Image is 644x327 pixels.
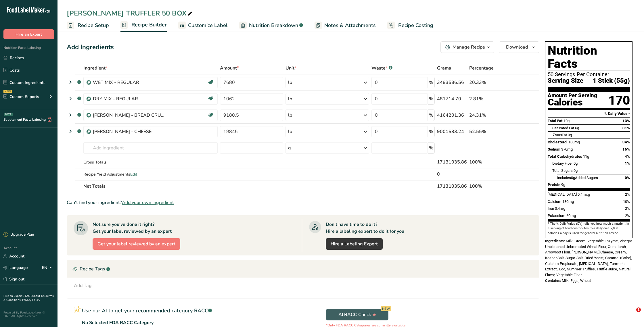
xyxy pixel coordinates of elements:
[87,97,91,101] img: Sub Recipe
[555,206,565,211] span: 0.4mg
[93,221,172,235] div: Not sure you've done it right? Get your label reviewed by an expert
[561,182,565,187] span: 9g
[578,192,590,197] span: 0.4mcg
[82,319,154,326] p: No Selected FDA RACC Category
[548,44,630,70] h1: Nutrition Facts
[593,77,630,84] span: 1 Stick (55g)
[437,159,467,166] div: 17131035.86
[387,19,433,32] a: Recipe Costing
[83,171,218,177] div: Recipe Yield Adjustments
[3,29,54,39] button: Hire an Expert
[3,94,39,100] div: Custom Reports
[548,206,554,211] span: Iron
[548,182,560,187] span: Protein
[288,128,292,135] div: lb
[552,126,574,130] span: Saturated Fat
[239,19,303,32] a: Nutrition Breakdown
[574,168,578,173] span: 0g
[42,264,54,271] div: EN
[622,147,630,151] span: 16%
[83,159,218,165] div: Gross Totals
[548,98,597,107] div: Calories
[625,161,630,166] span: 1%
[552,133,562,137] i: Trans
[249,22,298,29] span: Nutrition Breakdown
[548,110,630,117] section: % Daily Value *
[3,294,54,302] a: Terms & Conditions .
[506,44,528,51] span: Download
[545,239,565,243] span: Ingredients:
[548,222,630,236] section: * The % Daily Value (DV) tells you how much a nutrient in a serving of food contributes to a dail...
[32,294,46,298] a: About Us .
[398,22,433,29] span: Recipe Costing
[67,43,114,52] div: Add Ingredients
[562,199,574,204] span: 130mg
[552,168,573,173] span: Total Sugars
[469,65,494,72] span: Percentage
[83,65,108,72] span: Ingredient
[548,140,568,144] span: Cholesterol
[499,41,539,53] button: Download
[636,307,641,312] span: 1
[3,294,24,298] a: Hire an Expert .
[74,282,92,289] div: Add Tag
[548,72,630,77] div: 50 Servings Per Container
[571,176,575,180] span: 0g
[561,147,573,151] span: 370mg
[437,128,467,135] div: 9001533.24
[93,128,165,135] div: [PERSON_NAME] - CHEESE
[87,80,91,85] img: Sub Recipe
[220,65,239,72] span: Amount
[188,22,228,29] span: Customize Label
[440,41,494,53] button: Manage Recipe
[625,154,630,159] span: 4%
[67,260,539,278] div: Recipe Tags
[3,90,12,93] div: NEW
[3,311,54,318] div: Powered By FoodLabelMaker © 2025 All Rights Reserved
[548,77,583,84] span: Serving Size
[97,241,175,247] span: Get your label reviewed by an expert
[338,311,376,318] span: AI RACC Check
[437,79,467,86] div: 3483586.56
[608,93,630,108] div: 170
[568,133,572,137] span: 0g
[67,199,539,206] div: Can't find your ingredient?
[623,199,630,204] span: 10%
[552,161,573,166] span: Dietary Fiber
[93,112,165,119] div: [PERSON_NAME] - BREAD CRUMBS
[120,18,167,32] a: Recipe Builder
[548,119,563,123] span: Total Fat
[548,93,597,98] div: Amount Per Serving
[326,309,388,320] button: AI RACC Check NEW
[437,112,467,119] div: 4164201.36
[437,171,467,178] div: 0
[625,176,630,180] span: 0%
[436,180,468,192] th: 17131035.86
[548,154,582,159] span: Total Carbohydrates
[568,140,580,144] span: 100mg
[131,21,167,29] span: Recipe Builder
[87,130,91,134] img: Sub Recipe
[288,145,291,151] div: g
[4,113,13,116] div: BETA
[548,199,561,204] span: Calcium
[552,133,567,137] span: Fat
[548,147,560,151] span: Sodium
[545,239,632,277] span: Milk, Cream, Vegetable Enzyme, Vinegar, Unbleached Unbromated Wheat Flour, Cornstarch, Arrowroot ...
[67,8,193,18] div: [PERSON_NAME] TRUFFLER 50 BOX
[548,213,566,218] span: Potassium
[25,294,32,298] a: FAQ .
[83,142,218,154] input: Add Ingredient
[3,263,28,273] a: Language
[78,22,109,29] span: Recipe Setup
[371,65,392,72] div: Waste
[469,79,512,86] div: 20.33%
[67,19,109,32] a: Recipe Setup
[622,126,630,130] span: 31%
[575,126,579,130] span: 6g
[469,128,512,135] div: 52.55%
[178,19,228,32] a: Customize Label
[288,79,292,86] div: lb
[288,112,292,119] div: lb
[563,119,570,123] span: 10g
